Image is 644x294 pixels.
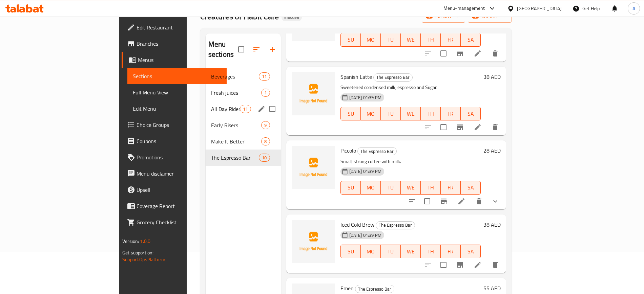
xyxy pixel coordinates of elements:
span: SA [463,247,478,256]
button: WE [401,245,421,258]
span: The Espresso Bar [376,221,415,229]
button: edit [256,104,267,114]
button: SA [461,181,481,195]
button: Branch-specific-item [452,119,468,135]
span: Branches [137,40,221,48]
span: Coupons [137,137,221,145]
button: TU [381,33,401,47]
a: Menu disclaimer [122,165,226,182]
span: 10 [259,155,269,161]
span: TU [383,35,398,45]
button: FR [441,181,461,195]
span: Menus [138,56,221,64]
button: TH [421,181,441,195]
div: The Espresso Bar [355,285,394,293]
a: Edit menu item [457,197,465,205]
span: Make It Better [211,137,262,145]
img: Piccolo [292,146,335,189]
span: 9 [262,122,269,129]
button: show more [487,193,503,209]
span: FR [443,35,458,45]
span: TH [423,183,438,193]
span: export [473,12,506,21]
span: TH [423,109,438,119]
span: MO [363,35,378,45]
button: sort-choices [404,193,420,209]
span: Promotions [137,153,221,161]
div: The Espresso Bar [373,73,413,82]
span: 11 [240,106,250,112]
button: TH [421,33,441,47]
span: FR [443,109,458,119]
button: SA [461,245,481,258]
span: Sections [133,72,221,80]
button: MO [361,107,381,120]
div: Make It Better8 [206,133,281,150]
a: Upsell [122,182,226,198]
button: MO [361,245,381,258]
span: WE [403,183,418,193]
a: Coupons [122,133,226,149]
a: Branches [122,36,226,52]
a: Choice Groups [122,117,226,133]
span: A [632,5,635,12]
span: Inactive [282,14,302,20]
span: Iced Cold Brew [340,220,374,230]
div: items [261,121,270,129]
a: Sections [127,68,226,84]
h6: 38 AED [483,220,501,229]
span: WE [403,35,418,45]
button: Branch-specific-item [452,257,468,273]
span: Sort sections [248,41,265,58]
button: SA [461,107,481,120]
svg: Show Choices [491,197,499,205]
a: Support.OpsPlatform [122,255,165,264]
button: delete [471,193,487,209]
button: MO [361,33,381,47]
div: All Day Riders11edit [206,101,281,117]
span: [DATE] 01:39 PM [347,94,384,101]
div: Early Risers9 [206,117,281,133]
span: Select to update [436,258,451,272]
button: SA [461,33,481,47]
span: 1.0.0 [140,237,150,246]
div: The Espresso Bar10 [206,150,281,166]
span: Beverages [211,72,259,81]
h6: 55 AED [483,284,501,293]
span: WE [403,109,418,119]
img: Iced Cold Brew [292,220,335,263]
button: delete [487,119,503,135]
span: TH [423,35,438,45]
span: 1 [262,90,269,96]
a: Edit menu item [474,123,482,131]
span: All Day Riders [211,105,240,113]
span: SU [344,183,358,193]
h6: 28 AED [483,146,501,155]
h6: 38 AED [483,72,501,82]
div: items [259,72,270,81]
span: Emen [340,283,354,293]
button: TU [381,245,401,258]
span: SU [344,35,358,45]
span: SA [463,183,478,193]
div: items [261,137,270,145]
span: MO [363,247,378,256]
button: FR [441,33,461,47]
span: Edit Restaurant [137,23,221,31]
span: Choice Groups [137,121,221,129]
span: Coverage Report [137,202,221,210]
span: 8 [262,138,269,145]
a: Promotions [122,149,226,165]
span: FR [443,183,458,193]
button: delete [487,45,503,62]
span: Full Menu View [133,88,221,96]
span: SA [463,35,478,45]
span: The Espresso Bar [358,148,396,155]
div: The Espresso Bar [357,147,397,155]
div: items [261,89,270,97]
div: items [259,154,270,162]
span: Spanish Latte [340,72,372,82]
span: Get support on: [122,248,153,257]
span: Edit Menu [133,105,221,113]
span: [DATE] 01:39 PM [347,168,384,175]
